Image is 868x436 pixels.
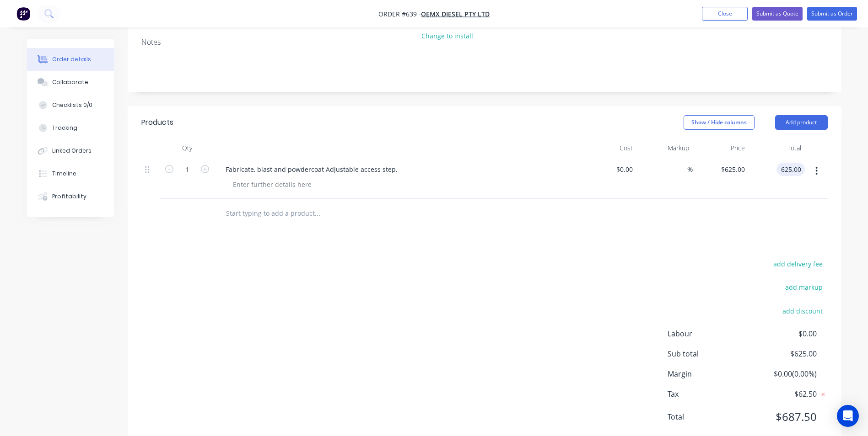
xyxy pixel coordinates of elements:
div: Notes [141,38,828,47]
div: Total [749,139,805,157]
div: Linked Orders [52,147,92,155]
span: Labour [668,328,749,339]
button: Checklists 0/0 [27,94,114,117]
button: add delivery fee [769,258,828,270]
span: $625.00 [749,348,816,359]
div: Price [693,139,749,157]
input: Start typing to add a product... [226,204,409,223]
div: Fabricate, blast and powdercoat Adjustable access step. [218,163,405,176]
button: Add product [775,115,828,130]
img: Factory [16,7,30,21]
button: add markup [781,281,828,293]
span: Sub total [668,348,749,359]
a: OEMX Diesel Pty Ltd [421,10,490,18]
button: Timeline [27,162,114,185]
span: Tax [668,388,749,399]
button: Tracking [27,117,114,139]
button: Change to install [416,30,478,42]
div: Timeline [52,170,76,178]
div: Collaborate [52,78,88,86]
div: Tracking [52,124,77,132]
button: Linked Orders [27,139,114,162]
button: Profitability [27,185,114,208]
div: Qty [160,139,215,157]
span: % [687,164,693,175]
span: Margin [668,368,749,379]
button: add discount [778,304,828,317]
button: Order details [27,48,114,71]
div: Cost [581,139,637,157]
span: $687.50 [749,409,816,425]
span: Order #639 - [378,10,421,18]
div: Open Intercom Messenger [837,405,859,427]
div: Checklists 0/0 [52,101,92,109]
button: Show / Hide columns [684,115,755,130]
div: Profitability [52,192,86,201]
div: Markup [636,139,693,157]
div: Order details [52,55,91,64]
div: Products [141,117,173,128]
span: Total [668,411,749,422]
button: Close [702,7,748,21]
span: $62.50 [749,388,816,399]
button: Submit as Order [807,7,857,21]
button: Collaborate [27,71,114,94]
span: $0.00 [749,328,816,339]
span: $0.00 ( 0.00 %) [749,368,816,379]
button: Submit as Quote [752,7,803,21]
